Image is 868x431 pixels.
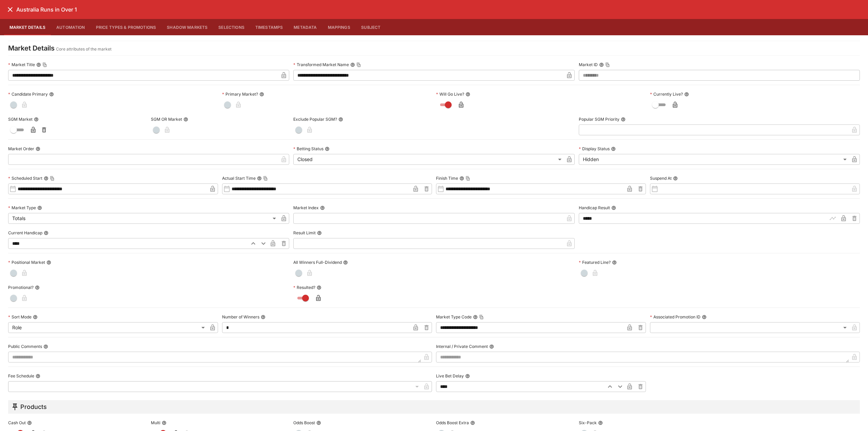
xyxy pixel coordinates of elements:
[33,315,38,319] button: Sort Mode
[8,285,34,290] p: Promotional?
[293,116,337,122] p: Exclude Popular SGM?
[257,176,262,181] button: Actual Start TimeCopy To Clipboard
[8,420,26,426] p: Cash Out
[8,91,48,97] p: Candidate Primary
[161,19,213,35] button: Shadow Markets
[598,420,603,425] button: Six-Pack
[436,420,469,426] p: Odds Boost Extra
[350,62,355,67] button: Transformed Market NameCopy To Clipboard
[579,62,598,67] p: Market ID
[317,231,322,235] button: Result Limit
[162,420,166,425] button: Multi
[470,420,475,425] button: Odds Boost Extra
[316,420,321,425] button: Odds Boost
[489,344,494,349] button: Internal / Private Comment
[50,176,55,181] button: Copy To Clipboard
[650,91,683,97] p: Currently Live?
[479,315,484,319] button: Copy To Clipboard
[293,154,564,165] div: Closed
[222,91,258,97] p: Primary Market?
[8,146,34,152] p: Market Order
[293,205,319,211] p: Market Index
[702,315,707,319] button: Associated Promotion ID
[8,230,42,236] p: Current Handicap
[293,285,315,290] p: Resulted?
[317,285,321,290] button: Resulted?
[322,19,356,35] button: Mappings
[259,92,264,97] button: Primary Market?
[44,231,48,235] button: Current Handicap
[37,205,42,210] button: Market Type
[579,259,611,265] p: Featured Line?
[4,19,51,35] button: Market Details
[151,116,182,122] p: SGM OR Market
[46,260,51,265] button: Positional Market
[222,314,259,320] p: Number of Winners
[611,146,616,151] button: Display Status
[436,175,458,181] p: Finish Time
[293,420,315,426] p: Odds Boost
[320,205,325,210] button: Market Index
[8,175,42,181] p: Scheduled Start
[36,374,40,378] button: Fee Schedule
[293,259,342,265] p: All Winners Full-Dividend
[436,314,472,320] p: Market Type Code
[579,146,610,152] p: Display Status
[8,259,45,265] p: Positional Market
[579,116,619,122] p: Popular SGM Priority
[36,146,40,151] button: Market Order
[213,19,250,35] button: Selections
[343,260,348,265] button: All Winners Full-Dividend
[579,205,610,211] p: Handicap Result
[650,175,672,181] p: Suspend At
[673,176,678,181] button: Suspend At
[27,420,32,425] button: Cash Out
[183,117,188,122] button: SGM OR Market
[42,62,47,67] button: Copy To Clipboard
[91,19,162,35] button: Price Types & Promotions
[250,19,289,35] button: Timestamps
[293,62,349,67] p: Transformed Market Name
[465,374,470,378] button: Live Bet Delay
[51,19,91,35] button: Automation
[222,175,256,181] p: Actual Start Time
[356,62,361,67] button: Copy To Clipboard
[4,3,16,16] button: close
[611,205,616,210] button: Handicap Result
[43,344,48,349] button: Public Comments
[338,117,343,122] button: Exclude Popular SGM?
[436,91,464,97] p: Will Go Live?
[612,260,617,265] button: Featured Line?
[8,116,33,122] p: SGM Market
[8,44,55,53] h4: Market Details
[684,92,689,97] button: Currently Live?
[579,420,597,426] p: Six-Pack
[436,344,488,349] p: Internal / Private Comment
[49,92,54,97] button: Candidate Primary
[293,230,316,236] p: Result Limit
[151,420,160,426] p: Multi
[473,315,478,319] button: Market Type CodeCopy To Clipboard
[16,6,77,13] h6: Australia Runs in Over 1
[8,373,34,379] p: Fee Schedule
[36,62,41,67] button: Market TitleCopy To Clipboard
[599,62,604,67] button: Market IDCopy To Clipboard
[8,322,207,333] div: Role
[8,314,32,320] p: Sort Mode
[288,19,322,35] button: Metadata
[459,176,464,181] button: Finish TimeCopy To Clipboard
[605,62,610,67] button: Copy To Clipboard
[579,154,849,165] div: Hidden
[8,62,35,67] p: Market Title
[35,285,40,290] button: Promotional?
[621,117,626,122] button: Popular SGM Priority
[466,92,470,97] button: Will Go Live?
[650,314,701,320] p: Associated Promotion ID
[325,146,330,151] button: Betting Status
[8,344,42,349] p: Public Comments
[261,315,265,319] button: Number of Winners
[263,176,268,181] button: Copy To Clipboard
[293,146,323,152] p: Betting Status
[20,403,47,411] h5: Products
[356,19,386,35] button: Subject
